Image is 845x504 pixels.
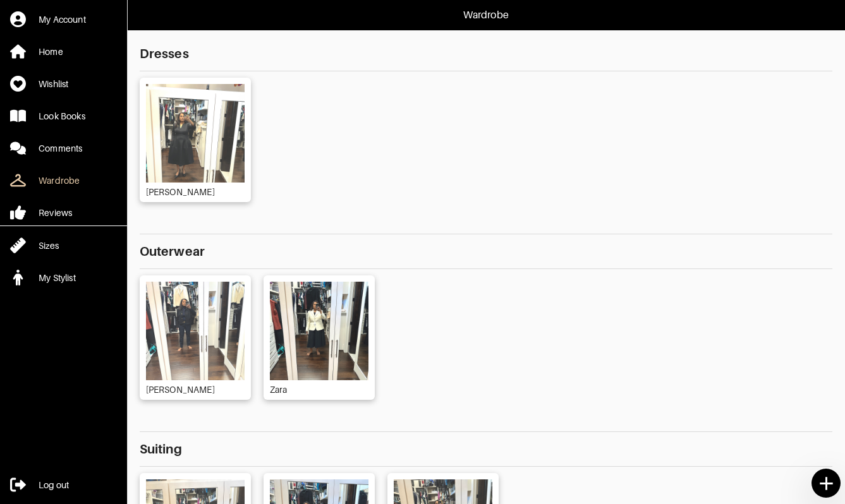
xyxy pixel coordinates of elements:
div: Zara [270,383,294,393]
div: Sizes [39,239,59,252]
div: My Stylist [39,272,76,284]
div: Log out [39,479,69,491]
div: [PERSON_NAME] [146,186,221,196]
div: Home [39,45,63,58]
p: Wardrobe [463,8,509,23]
p: Dresses [140,36,832,71]
div: Wardrobe [39,174,80,187]
div: Wishlist [39,78,68,90]
div: Comments [39,142,82,155]
img: gridImage [146,84,245,183]
div: Reviews [39,207,72,219]
img: gridImage [146,282,245,380]
p: Outerwear [140,234,832,269]
div: My Account [39,13,86,26]
p: Suiting [140,431,832,467]
div: Look Books [39,110,85,123]
img: gridImage [270,282,368,380]
div: [PERSON_NAME] [146,383,221,393]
